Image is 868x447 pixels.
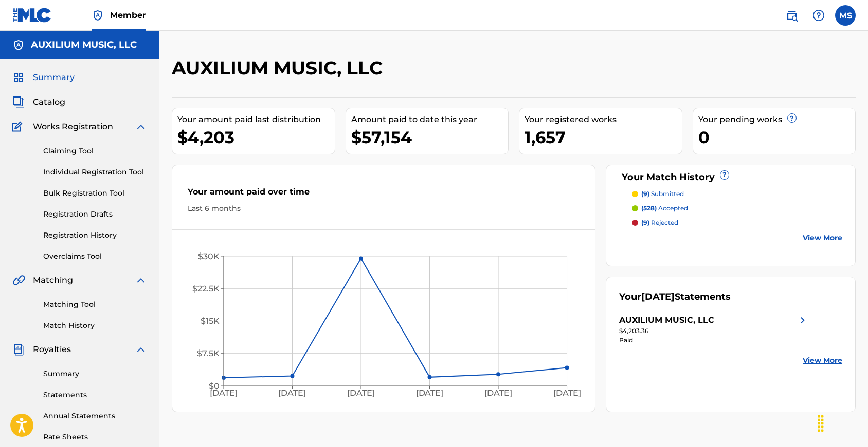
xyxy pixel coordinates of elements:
span: (528) [641,204,657,212]
a: (9) rejected [632,218,842,227]
p: submitted [641,189,684,199]
a: SummarySummary [12,71,75,84]
a: CatalogCatalog [12,96,65,108]
a: AUXILIUM MUSIC, LLCright chevron icon$4,203.36Paid [619,314,809,345]
div: $57,154 [351,126,509,149]
span: [DATE] [641,291,675,302]
tspan: [DATE] [279,388,306,398]
div: Help [808,5,829,26]
a: View More [803,232,842,243]
span: Member [110,9,146,21]
tspan: $15K [201,316,220,326]
img: expand [135,343,147,356]
tspan: $7.5K [197,349,220,359]
div: $4,203.36 [619,326,809,336]
img: Summary [12,71,25,84]
div: Last 6 months [188,203,580,214]
div: Drag [812,408,829,439]
img: Royalties [12,343,25,356]
a: Rate Sheets [43,432,147,442]
tspan: [DATE] [484,388,512,398]
tspan: $0 [209,381,220,391]
h2: AUXILIUM MUSIC, LLC [172,56,388,80]
a: Individual Registration Tool [43,167,147,178]
tspan: [DATE] [416,388,444,398]
a: (528) accepted [632,204,842,213]
tspan: $30K [198,251,220,261]
a: Bulk Registration Tool [43,188,147,199]
img: Top Rightsholder [92,9,104,22]
img: help [812,9,825,22]
div: Your pending works [698,113,856,126]
tspan: [DATE] [553,388,581,398]
img: search [786,9,798,22]
iframe: Resource Center [840,286,868,375]
span: (9) [641,190,649,198]
span: Catalog [33,96,65,108]
img: right chevron icon [797,314,809,326]
a: Registration Drafts [43,209,147,220]
span: Works Registration [33,121,113,133]
a: (9) submitted [632,189,842,199]
div: Your amount paid over time [188,186,580,203]
span: Matching [33,274,73,286]
div: User Menu [835,5,856,26]
span: ? [720,171,729,179]
span: Royalties [33,343,71,356]
a: Match History [43,320,147,331]
div: Your Statements [619,290,731,304]
tspan: [DATE] [210,388,238,398]
a: Summary [43,368,147,379]
a: Public Search [782,5,802,26]
tspan: $22.5K [192,284,220,294]
img: expand [135,121,147,133]
img: Works Registration [12,121,26,133]
tspan: [DATE] [347,388,375,398]
img: expand [135,274,147,286]
p: rejected [641,218,678,227]
img: MLC Logo [12,8,52,23]
div: 0 [698,126,856,149]
a: Matching Tool [43,299,147,310]
div: Your Match History [619,170,842,184]
div: Paid [619,336,809,345]
div: 1,657 [525,126,682,149]
p: accepted [641,204,688,213]
iframe: Chat Widget [817,398,868,447]
span: Summary [33,71,75,84]
a: Statements [43,390,147,400]
div: Amount paid to date this year [351,113,509,126]
div: Your registered works [525,113,682,126]
span: ? [788,114,796,122]
div: AUXILIUM MUSIC, LLC [619,314,714,326]
h5: AUXILIUM MUSIC, LLC [31,39,137,51]
a: Registration History [43,230,147,241]
a: Annual Statements [43,411,147,421]
img: Matching [12,274,25,286]
img: Accounts [12,39,25,51]
a: View More [803,355,842,366]
span: (9) [641,219,649,226]
div: $4,203 [177,126,335,149]
a: Overclaims Tool [43,251,147,262]
div: Your amount paid last distribution [177,113,335,126]
img: Catalog [12,96,25,108]
a: Claiming Tool [43,146,147,157]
